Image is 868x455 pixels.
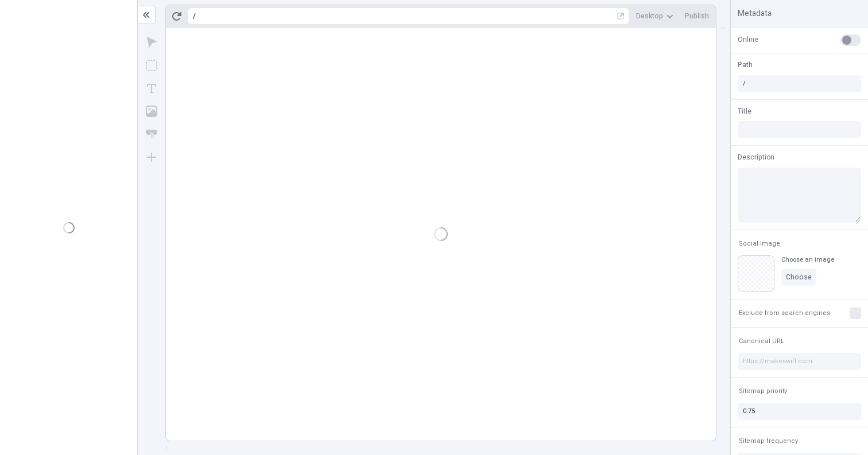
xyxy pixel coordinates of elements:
span: Title [738,106,751,116]
span: Publish [685,11,709,21]
span: Choose [786,273,812,282]
span: Sitemap priority [739,387,787,395]
button: Sitemap priority [737,384,789,398]
div: / [193,11,196,21]
button: Button [141,124,162,145]
button: Social Image [737,237,782,251]
span: Social Image [739,239,780,248]
span: Desktop [636,11,663,21]
button: Exclude from search engines [737,306,832,320]
input: https://makeswift.com [738,353,861,370]
button: Choose [781,269,816,286]
span: Path [738,60,753,70]
div: Choose an image [781,255,834,264]
span: Description [738,152,774,162]
button: Sitemap frequency [737,434,800,448]
button: Desktop [631,7,678,25]
button: Canonical URL [737,335,786,348]
span: Sitemap frequency [739,437,798,445]
span: Exclude from search engines [739,309,830,317]
button: Image [141,101,162,122]
span: Online [738,34,758,45]
button: Text [141,78,162,99]
span: Canonical URL [739,337,784,345]
button: Box [141,55,162,76]
button: Publish [680,7,714,25]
